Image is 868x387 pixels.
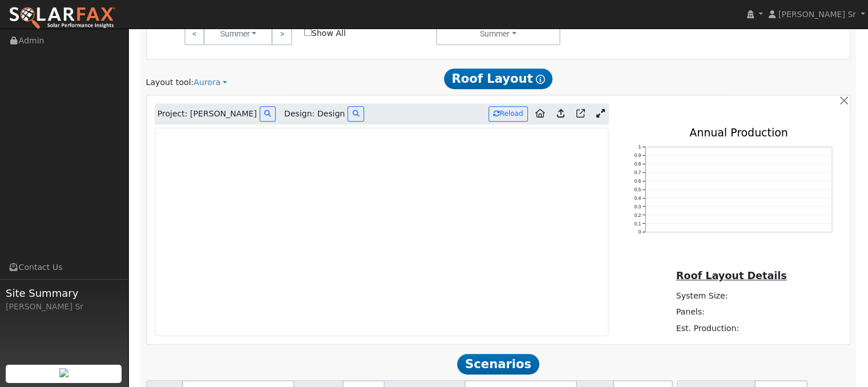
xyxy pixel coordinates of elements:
[634,221,641,227] text: 0.1
[6,285,122,301] span: Site Summary
[676,270,787,281] u: Roof Layout Details
[531,105,550,123] a: Aurora to Home
[304,29,312,36] input: Show All
[552,105,569,123] a: Upload consumption to Aurora project
[284,108,345,120] span: Design: Design
[638,229,641,235] text: 0
[184,22,204,45] a: <
[272,22,292,45] a: >
[59,368,68,377] img: retrieve
[634,195,641,201] text: 0.4
[304,27,346,39] label: Show All
[634,170,641,175] text: 0.7
[689,126,788,139] text: Annual Production
[572,105,590,123] a: Open in Aurora
[146,78,194,87] span: Layout tool:
[6,301,122,313] div: [PERSON_NAME] Sr
[634,178,641,184] text: 0.6
[674,288,782,304] td: System Size:
[193,76,227,88] a: Aurora
[634,204,641,209] text: 0.3
[674,320,782,336] td: Est. Production:
[634,152,641,158] text: 0.9
[204,22,272,45] button: Summer
[634,161,641,167] text: 0.8
[436,22,561,45] button: Summer
[778,10,856,19] span: [PERSON_NAME] Sr
[444,68,553,89] span: Roof Layout
[674,304,782,320] td: Panels:
[9,6,116,30] img: SolarFax
[634,187,641,192] text: 0.5
[536,75,545,84] i: Show Help
[592,106,609,123] a: Expand Aurora window
[634,212,641,218] text: 0.2
[457,354,539,374] span: Scenarios
[488,106,528,122] button: Reload
[638,144,641,150] text: 1
[158,108,257,120] span: Project: [PERSON_NAME]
